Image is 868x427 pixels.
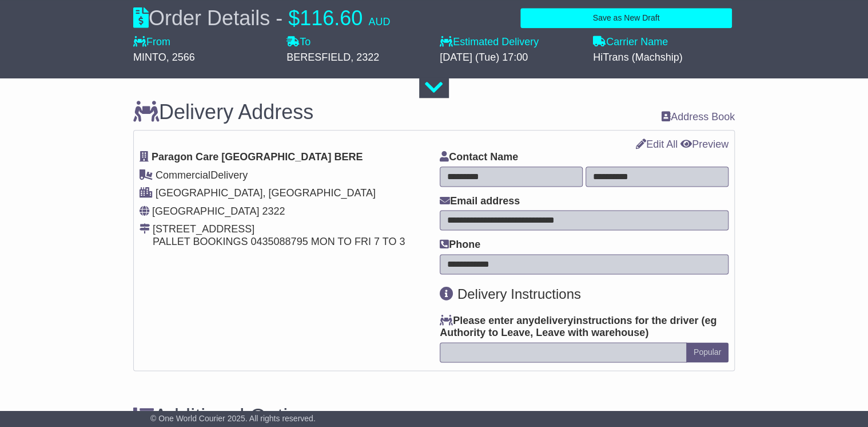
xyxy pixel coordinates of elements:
span: 116.60 [300,6,363,30]
span: [GEOGRAPHIC_DATA] [152,205,259,217]
span: AUD [368,16,390,27]
button: Popular [686,342,728,362]
label: Carrier Name [593,36,668,49]
label: From [133,36,170,49]
span: MINTO [133,52,166,63]
span: , 2566 [166,52,195,63]
div: [STREET_ADDRESS] [153,223,405,236]
span: Commercial [156,169,210,181]
h3: Delivery Address [133,101,313,124]
div: [DATE] (Tue) 17:00 [440,52,582,64]
span: 2322 [262,205,285,217]
button: Save as New Draft [520,8,732,28]
span: Delivery Instructions [457,286,581,302]
span: [GEOGRAPHIC_DATA], [GEOGRAPHIC_DATA] [156,187,376,199]
label: Phone [440,239,480,251]
label: Please enter any instructions for the driver ( ) [440,315,728,339]
div: PALLET BOOKINGS 0435088795 MON TO FRI 7 TO 3 [153,236,405,248]
span: BERESFIELD [286,52,351,63]
label: To [286,36,310,49]
div: Order Details - [133,6,390,30]
div: Delivery [140,169,428,182]
span: $ [288,6,300,30]
span: eg Authority to Leave, Leave with warehouse [440,315,716,339]
label: Estimated Delivery [440,36,582,49]
a: Address Book [662,111,735,122]
a: Preview [680,139,728,150]
span: , 2322 [351,52,379,63]
div: HiTrans (Machship) [593,52,735,64]
span: © One World Courier 2025. All rights reserved. [150,414,316,423]
a: Edit All [636,139,678,150]
label: Email address [440,195,520,208]
label: Contact Name [440,151,518,164]
span: delivery [534,315,573,326]
span: Paragon Care [GEOGRAPHIC_DATA] BERE [152,151,363,163]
